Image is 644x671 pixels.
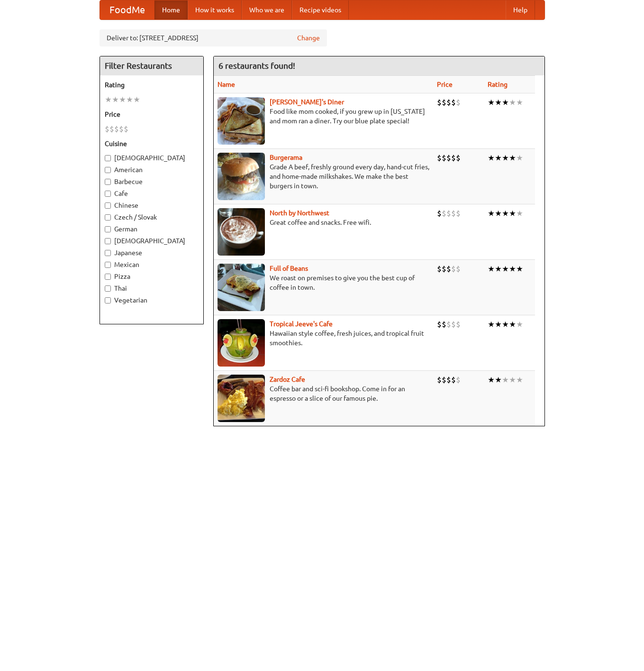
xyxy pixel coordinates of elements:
[105,110,199,119] h5: Price
[105,274,111,280] input: Pizza
[105,189,199,198] label: Cafe
[218,153,265,200] img: burgerama.jpg
[218,264,265,311] img: beans.jpg
[451,153,456,163] li: $
[188,0,242,19] a: How it works
[516,97,523,108] li: ★
[105,165,199,175] label: American
[502,97,509,108] li: ★
[516,264,523,274] li: ★
[218,81,235,88] a: Name
[516,319,523,330] li: ★
[105,202,111,209] input: Chinese
[516,208,523,219] li: ★
[105,139,199,148] h5: Cuisine
[488,375,495,385] li: ★
[124,124,128,134] li: $
[270,320,333,328] a: Tropical Jeeve's Cafe
[105,226,111,232] input: German
[105,80,199,90] h5: Rating
[218,107,429,126] p: Food like mom cooked, if you grew up in [US_STATE] and mom ran a diner. Try our blue plate special!
[446,153,451,163] li: $
[516,375,523,385] li: ★
[105,94,112,105] li: ★
[451,264,456,274] li: $
[105,214,111,221] input: Czech / Slovak
[133,94,140,105] li: ★
[105,250,111,256] input: Japanese
[456,264,461,274] li: $
[105,212,199,222] label: Czech / Slovak
[119,94,126,105] li: ★
[154,0,188,19] a: Home
[105,191,111,197] input: Cafe
[509,153,516,163] li: ★
[442,208,446,219] li: $
[446,319,451,330] li: $
[119,124,124,134] li: $
[437,319,442,330] li: $
[442,264,446,274] li: $
[495,97,502,108] li: ★
[105,153,199,163] label: [DEMOGRAPHIC_DATA]
[495,153,502,163] li: ★
[502,375,509,385] li: ★
[442,375,446,385] li: $
[488,81,508,88] a: Rating
[105,295,199,305] label: Vegetarian
[451,375,456,385] li: $
[218,319,265,367] img: jeeves.jpg
[105,297,111,303] input: Vegetarian
[105,284,199,293] label: Thai
[446,375,451,385] li: $
[105,238,111,244] input: [DEMOGRAPHIC_DATA]
[509,97,516,108] li: ★
[437,153,442,163] li: $
[105,177,199,186] label: Barbecue
[446,208,451,219] li: $
[446,97,451,108] li: $
[112,94,119,105] li: ★
[509,319,516,330] li: ★
[105,260,199,269] label: Mexican
[456,208,461,219] li: $
[218,329,429,348] p: Hawaiian style coffee, fresh juices, and tropical fruit smoothies.
[506,0,535,19] a: Help
[446,264,451,274] li: $
[502,264,509,274] li: ★
[270,154,302,161] b: Burgerama
[100,56,203,75] h4: Filter Restaurants
[218,162,429,191] p: Grade A beef, freshly ground every day, hand-cut fries, and home-made milkshakes. We make the bes...
[488,264,495,274] li: ★
[218,61,295,70] ng-pluralize: 6 restaurants found!
[105,262,111,268] input: Mexican
[456,319,461,330] li: $
[442,319,446,330] li: $
[456,97,461,108] li: $
[105,124,109,134] li: $
[488,153,495,163] li: ★
[270,209,329,217] a: North by Northwest
[495,208,502,219] li: ★
[105,155,111,161] input: [DEMOGRAPHIC_DATA]
[100,0,154,19] a: FoodMe
[270,376,305,383] a: Zardoz Cafe
[270,98,344,106] a: [PERSON_NAME]'s Diner
[451,208,456,219] li: $
[105,248,199,257] label: Japanese
[502,319,509,330] li: ★
[218,384,429,403] p: Coffee bar and sci-fi bookshop. Come in for an espresso or a slice of our famous pie.
[218,97,265,145] img: sallys.jpg
[437,81,453,88] a: Price
[509,375,516,385] li: ★
[126,94,133,105] li: ★
[109,124,114,134] li: $
[451,97,456,108] li: $
[105,224,199,234] label: German
[270,265,308,272] a: Full of Beans
[218,375,265,422] img: zardoz.jpg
